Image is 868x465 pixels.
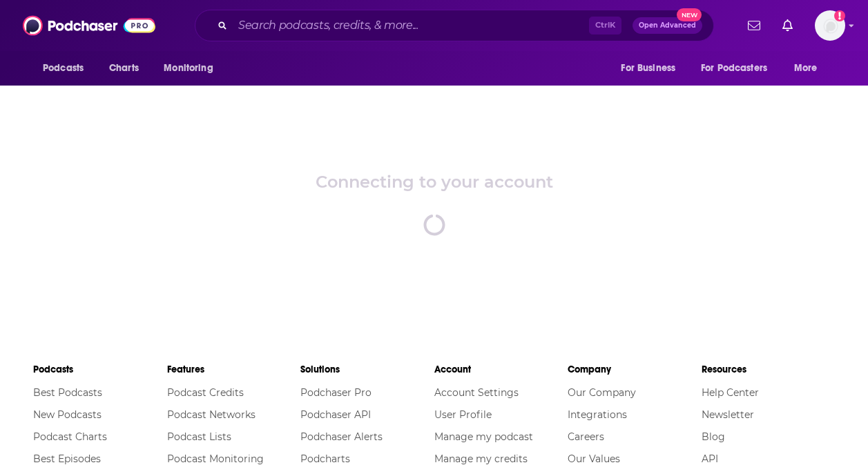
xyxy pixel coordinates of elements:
[154,55,231,81] button: open menu
[43,59,84,78] span: Podcasts
[701,59,767,78] span: For Podcasters
[434,386,519,399] a: Account Settings
[639,22,696,29] span: Open Advanced
[834,10,845,21] svg: Add a profile image
[33,431,107,443] a: Podcast Charts
[568,431,604,443] a: Careers
[702,386,759,399] a: Help Center
[589,17,621,34] span: Ctrl K
[568,408,627,421] a: Integrations
[611,55,693,81] button: open menu
[742,14,766,37] a: Show notifications dropdown
[33,386,102,399] a: Best Podcasts
[167,408,255,421] a: Podcast Networks
[233,14,589,37] input: Search podcasts, credits, & more...
[195,10,714,41] div: Search podcasts, credits, & more...
[167,453,264,465] a: Podcast Monitoring
[300,357,434,382] li: Solutions
[702,453,718,465] a: API
[100,55,147,81] a: Charts
[692,55,787,81] button: open menu
[568,357,702,382] li: Company
[300,453,350,465] a: Podcharts
[784,55,835,81] button: open menu
[434,431,533,443] a: Manage my podcast
[777,14,798,37] a: Show notifications dropdown
[300,408,371,421] a: Podchaser API
[568,386,636,399] a: Our Company
[702,431,725,443] a: Blog
[434,453,528,465] a: Manage my credits
[815,10,845,41] img: User Profile
[815,10,845,41] button: Show profile menu
[109,59,139,78] span: Charts
[568,453,620,465] a: Our Values
[33,357,167,382] li: Podcasts
[33,408,102,421] a: New Podcasts
[815,10,845,41] span: Logged in as nshort92
[300,431,383,443] a: Podchaser Alerts
[434,408,492,421] a: User Profile
[702,408,754,421] a: Newsletter
[300,386,372,399] a: Podchaser Pro
[167,386,244,399] a: Podcast Credits
[316,172,553,192] div: Connecting to your account
[167,431,231,443] a: Podcast Lists
[621,59,675,78] span: For Business
[633,17,702,34] button: Open AdvancedNew
[434,357,568,382] li: Account
[702,357,836,382] li: Resources
[677,8,702,21] span: New
[167,357,301,382] li: Features
[794,59,818,78] span: More
[33,55,102,81] button: open menu
[164,59,213,78] span: Monitoring
[23,12,155,39] img: Podchaser - Follow, Share and Rate Podcasts
[33,453,101,465] a: Best Episodes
